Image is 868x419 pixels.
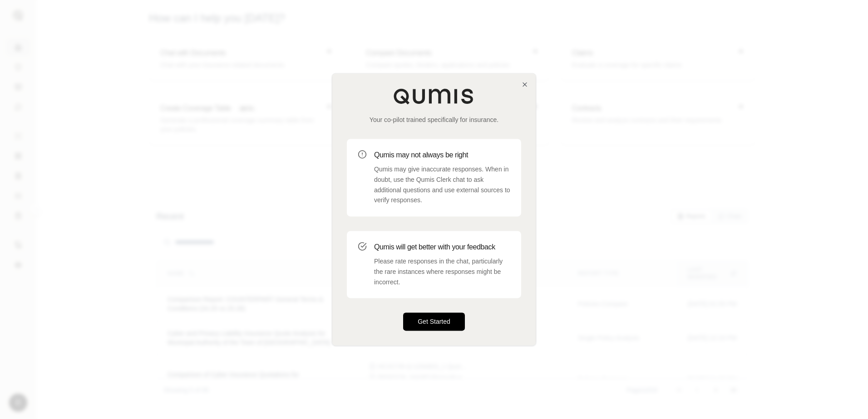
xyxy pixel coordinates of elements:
img: Qumis Logo [393,88,475,104]
p: Qumis may give inaccurate responses. When in doubt, use the Qumis Clerk chat to ask additional qu... [374,164,510,205]
p: Please rate responses in the chat, particularly the rare instances where responses might be incor... [374,256,510,287]
h3: Qumis will get better with your feedback [374,242,510,253]
button: Get Started [403,313,465,331]
p: Your co-pilot trained specifically for insurance. [347,115,521,124]
h3: Qumis may not always be right [374,150,510,161]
